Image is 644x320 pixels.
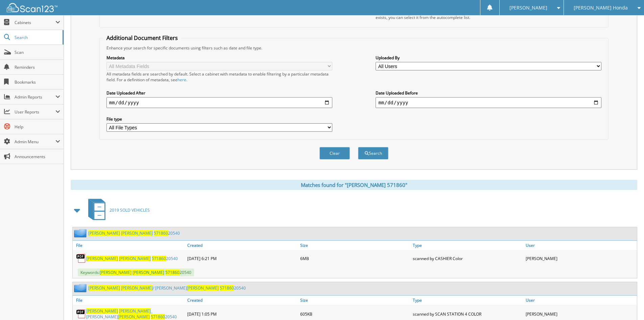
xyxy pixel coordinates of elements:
[574,6,628,10] span: [PERSON_NAME] Honda
[7,3,57,12] img: scan123-logo-white.svg
[88,285,120,291] span: [PERSON_NAME]
[106,55,332,61] label: Metadata
[106,116,332,122] label: File type
[76,253,86,263] img: PDF.png
[106,71,332,83] div: All metadata fields are searched by default. Select a cabinet with metadata to enable filtering b...
[411,241,524,250] a: Type
[74,229,88,237] img: folder2.png
[15,124,60,130] span: Help
[103,34,181,42] legend: Additional Document Filters
[154,230,168,236] span: 571860
[177,77,186,83] a: here
[84,197,150,223] a: 2019 SOLD VEHICLES
[524,296,637,305] a: User
[86,308,184,320] a: [PERSON_NAME] [PERSON_NAME]_ [PERSON_NAME][PERSON_NAME] 57186020540
[118,314,150,320] span: [PERSON_NAME]
[73,296,186,305] a: File
[187,285,219,291] span: [PERSON_NAME]
[86,308,118,314] span: [PERSON_NAME]
[76,309,86,319] img: PDF.png
[15,49,60,55] span: Scan
[86,256,118,261] span: [PERSON_NAME]
[88,230,180,236] a: [PERSON_NAME] [PERSON_NAME] 57186020540
[15,35,59,40] span: Search
[411,252,524,265] div: scanned by CASHIER Color
[411,296,524,305] a: Type
[100,270,132,275] span: [PERSON_NAME]
[106,97,332,108] input: start
[220,285,234,291] span: 571860
[186,296,299,305] a: Created
[376,97,601,108] input: end
[524,252,637,265] div: [PERSON_NAME]
[119,256,151,261] span: [PERSON_NAME]
[88,285,246,291] a: [PERSON_NAME] [PERSON_NAME]/ [PERSON_NAME][PERSON_NAME] 57186020540
[106,90,332,96] label: Date Uploaded After
[186,241,299,250] a: Created
[133,270,164,275] span: [PERSON_NAME]
[121,230,153,236] span: [PERSON_NAME]
[103,45,605,51] div: Enhance your search for specific documents using filters such as date and file type.
[15,94,55,100] span: Admin Reports
[299,241,411,250] a: Size
[88,230,120,236] span: [PERSON_NAME]
[15,109,55,115] span: User Reports
[15,64,60,70] span: Reminders
[71,180,637,190] div: Matches found for "[PERSON_NAME] 571860"
[165,270,180,275] span: 571860
[186,252,299,265] div: [DATE] 6:21 PM
[121,285,153,291] span: [PERSON_NAME]
[610,287,644,320] iframe: Chat Widget
[152,256,166,261] span: 571860
[376,55,601,61] label: Uploaded By
[151,314,165,320] span: 571860
[15,139,55,145] span: Admin Menu
[15,20,55,25] span: Cabinets
[73,241,186,250] a: File
[509,6,547,10] span: [PERSON_NAME]
[119,308,151,314] span: [PERSON_NAME]
[299,252,411,265] div: 6MB
[15,79,60,85] span: Bookmarks
[299,296,411,305] a: Size
[15,154,60,159] span: Announcements
[86,256,178,261] a: [PERSON_NAME] [PERSON_NAME] 57186020540
[110,207,150,213] span: 2019 SOLD VEHICLES
[319,147,350,159] button: Clear
[524,241,637,250] a: User
[376,90,601,96] label: Date Uploaded Before
[78,269,194,276] span: Keywords: 20540
[358,147,388,159] button: Search
[74,284,88,292] img: folder2.png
